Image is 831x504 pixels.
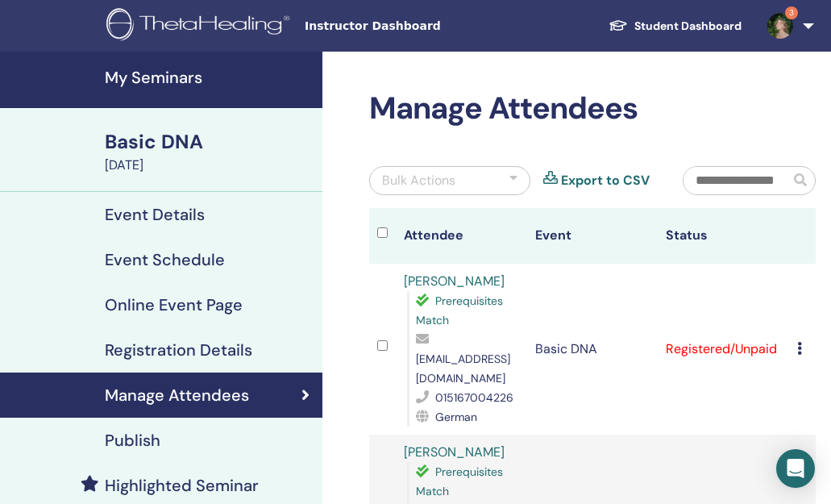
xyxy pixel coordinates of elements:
h4: Registration Details [105,340,252,360]
div: Bulk Actions [382,171,455,190]
h4: Event Details [105,205,205,224]
a: Student Dashboard [596,11,754,41]
img: graduation-cap-white.svg [609,19,628,32]
span: Instructor Dashboard [305,18,546,35]
span: 015167004226 [435,390,513,405]
span: 3 [785,6,798,19]
a: Export to CSV [561,171,650,190]
a: Basic DNA[DATE] [95,128,322,175]
h4: Manage Attendees [105,385,249,405]
span: Prerequisites Match [416,294,503,327]
span: Prerequisites Match [416,464,503,498]
th: Event [527,208,659,264]
div: Open Intercom Messenger [776,449,815,488]
div: [DATE] [105,156,313,175]
h4: Online Event Page [105,295,243,314]
h4: Publish [105,431,160,450]
h4: My Seminars [105,68,313,87]
img: logo.png [106,8,295,44]
a: [PERSON_NAME] [404,273,505,289]
h2: Manage Attendees [369,90,816,127]
div: Basic DNA [105,128,313,156]
img: default.jpg [767,13,793,39]
span: German [435,410,477,424]
a: [PERSON_NAME] [404,444,505,460]
span: [EMAIL_ADDRESS][DOMAIN_NAME] [416,352,510,385]
td: Basic DNA [527,264,659,435]
h4: Event Schedule [105,250,225,269]
th: Attendee [396,208,527,264]
th: Status [658,208,789,264]
h4: Highlighted Seminar [105,476,259,495]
